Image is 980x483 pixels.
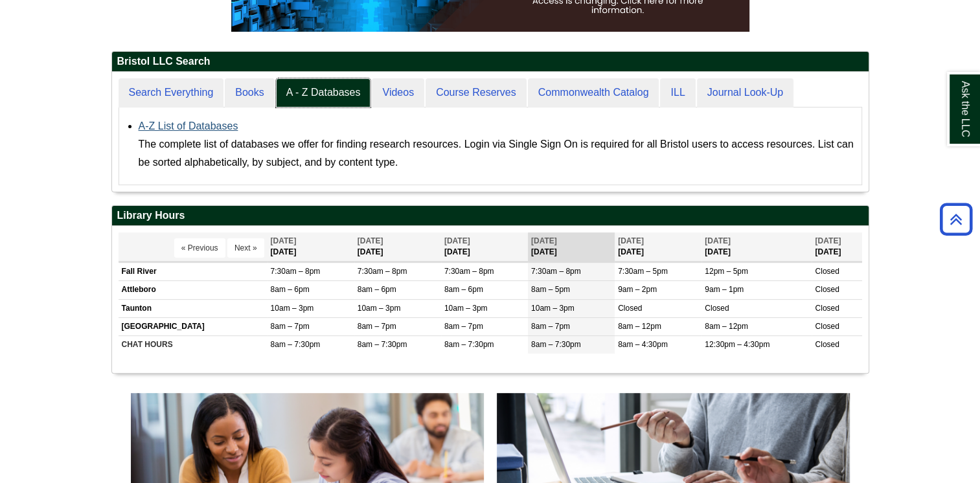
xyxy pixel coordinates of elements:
[705,322,748,331] span: 8am – 12pm
[271,304,314,313] span: 10am – 3pm
[444,304,488,313] span: 10am – 3pm
[701,232,812,262] th: [DATE]
[119,263,268,281] td: Fall River
[358,285,396,294] span: 8am – 6pm
[271,236,297,245] span: [DATE]
[618,236,644,245] span: [DATE]
[426,78,527,107] a: Course Reserves
[815,236,841,245] span: [DATE]
[271,322,310,331] span: 8am – 7pm
[935,210,977,228] a: Back to Top
[705,267,748,276] span: 12pm – 5pm
[354,232,441,262] th: [DATE]
[528,78,659,107] a: Commonwealth Catalog
[444,285,483,294] span: 8am – 6pm
[358,236,383,245] span: [DATE]
[705,236,731,245] span: [DATE]
[358,340,407,349] span: 8am – 7:30pm
[815,340,839,349] span: Closed
[271,267,321,276] span: 7:30am – 8pm
[531,304,575,313] span: 10am – 3pm
[119,281,268,299] td: Attleboro
[618,304,642,313] span: Closed
[705,340,769,349] span: 12:30pm – 4:30pm
[531,340,581,349] span: 8am – 7:30pm
[815,304,839,313] span: Closed
[112,206,869,226] h2: Library Hours
[697,78,793,107] a: Journal Look-Up
[276,78,371,107] a: A - Z Databases
[815,267,839,276] span: Closed
[444,322,483,331] span: 8am – 7pm
[615,232,701,262] th: [DATE]
[618,322,661,331] span: 8am – 12pm
[119,299,268,317] td: Taunton
[112,52,869,72] h2: Bristol LLC Search
[225,78,274,107] a: Books
[618,267,668,276] span: 7:30am – 5pm
[531,322,570,331] span: 8am – 7pm
[815,285,839,294] span: Closed
[119,78,224,107] a: Search Everything
[268,232,354,262] th: [DATE]
[119,317,268,335] td: [GEOGRAPHIC_DATA]
[139,135,855,172] div: The complete list of databases we offer for finding research resources. Login via Single Sign On ...
[618,285,657,294] span: 9am – 2pm
[531,236,557,245] span: [DATE]
[174,238,225,258] button: « Previous
[444,340,494,349] span: 8am – 7:30pm
[531,285,570,294] span: 8am – 5pm
[812,232,861,262] th: [DATE]
[358,267,407,276] span: 7:30am – 8pm
[441,232,528,262] th: [DATE]
[815,322,839,331] span: Closed
[271,285,310,294] span: 8am – 6pm
[531,267,581,276] span: 7:30am – 8pm
[444,267,494,276] span: 7:30am – 8pm
[227,238,264,258] button: Next »
[271,340,321,349] span: 8am – 7:30pm
[660,78,695,107] a: ILL
[358,322,396,331] span: 8am – 7pm
[358,304,401,313] span: 10am – 3pm
[528,232,615,262] th: [DATE]
[372,78,424,107] a: Videos
[705,285,744,294] span: 9am – 1pm
[444,236,470,245] span: [DATE]
[705,304,729,313] span: Closed
[119,335,268,354] td: CHAT HOURS
[618,340,668,349] span: 8am – 4:30pm
[139,120,238,131] a: A-Z List of Databases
